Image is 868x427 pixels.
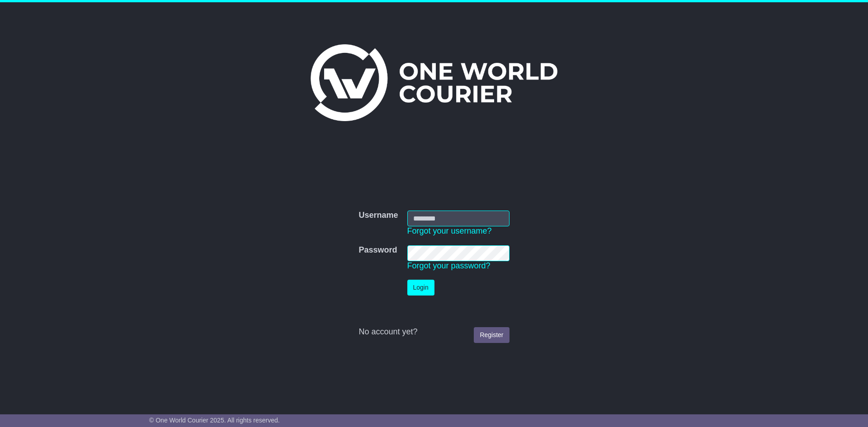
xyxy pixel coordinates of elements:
button: Login [407,280,434,296]
a: Forgot your username? [407,226,492,235]
label: Username [359,211,398,221]
a: Register [474,327,509,343]
img: One World [311,44,557,121]
div: No account yet? [359,327,509,337]
a: Forgot your password? [407,261,491,270]
label: Password [359,245,397,255]
span: © One World Courier 2025. All rights reserved. [149,417,280,424]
